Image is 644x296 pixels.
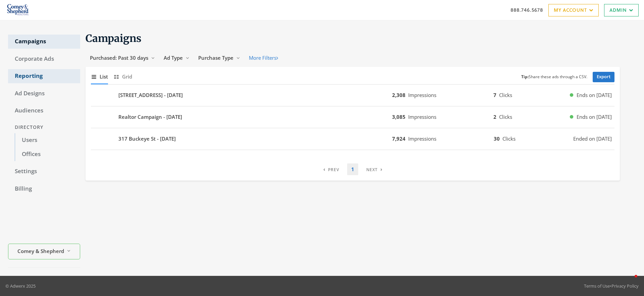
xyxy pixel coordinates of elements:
[494,135,500,142] b: 30
[499,92,512,98] span: Clicks
[91,131,614,147] button: 317 Buckeye St - [DATE]7,924Impressions30ClicksEnded on [DATE]
[91,87,614,103] button: [STREET_ADDRESS] - [DATE]2,308Impressions7ClicksEnds on [DATE]
[118,113,182,121] b: Realtor Campaign - [DATE]
[245,52,282,64] button: More Filters
[86,52,159,64] button: Purchased: Past 30 days
[499,113,512,120] span: Clicks
[5,283,36,289] p: © Adwerx 2025
[113,69,132,84] button: Grid
[100,73,108,81] span: List
[8,52,80,66] a: Corporate Ads
[8,244,80,259] button: Comey & Shepherd
[621,273,637,289] iframe: Intercom live chat
[194,52,245,64] button: Purchase Type
[118,91,183,99] b: [STREET_ADDRESS] - [DATE]
[584,283,639,289] div: •
[577,113,612,121] span: Ends on [DATE]
[584,283,610,289] a: Terms of Use
[392,135,406,142] b: 7,924
[17,247,64,255] span: Comey & Shepherd
[198,54,233,61] span: Purchase Type
[493,113,496,120] b: 2
[15,147,80,161] a: Offices
[8,87,80,101] a: Ad Designs
[122,73,132,81] span: Grid
[502,135,516,142] span: Clicks
[493,92,496,98] b: 7
[577,91,612,99] span: Ends on [DATE]
[8,182,80,196] a: Billing
[392,113,406,120] b: 3,085
[521,74,587,80] small: Share these ads through a CSV.
[604,4,639,16] a: Admin
[347,163,358,175] a: 1
[8,104,80,118] a: Audiences
[408,92,436,98] span: Impressions
[392,92,406,98] b: 2,308
[8,121,80,134] div: Directory
[91,109,614,125] button: Realtor Campaign - [DATE]3,085Impressions2ClicksEnds on [DATE]
[159,52,194,64] button: Ad Type
[521,74,529,80] b: Tip:
[408,113,436,120] span: Impressions
[91,69,108,84] button: List
[593,72,614,82] a: Export
[86,32,142,45] span: Campaigns
[8,35,80,49] a: Campaigns
[548,4,599,16] a: My Account
[15,133,80,147] a: Users
[5,2,31,18] img: Adwerx
[118,135,176,143] b: 317 Buckeye St - [DATE]
[408,135,436,142] span: Impressions
[319,163,386,175] nav: pagination
[573,135,612,143] span: Ended on [DATE]
[90,54,148,61] span: Purchased: Past 30 days
[611,283,639,289] a: Privacy Policy
[164,54,183,61] span: Ad Type
[8,69,80,83] a: Reporting
[511,6,543,13] a: 888.746.5678
[8,164,80,179] a: Settings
